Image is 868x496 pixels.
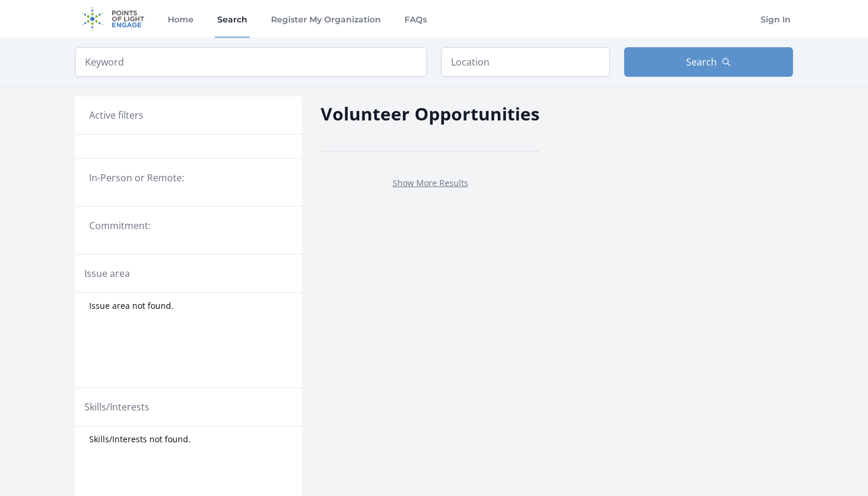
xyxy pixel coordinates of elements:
a: Show More Results [393,177,468,188]
legend: Skills/Interests [84,400,149,414]
input: Keyword [75,47,427,77]
h3: Active filters [89,108,143,122]
button: Search [624,47,793,77]
legend: Issue area [84,266,130,280]
h2: Volunteer Opportunities [321,100,540,127]
legend: In-Person or Remote: [89,171,288,185]
span: Issue area not found. [89,300,174,312]
input: Location [441,47,610,77]
span: Search [686,55,717,69]
span: Skills/Interests not found. [89,433,191,445]
legend: Commitment: [89,218,288,233]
